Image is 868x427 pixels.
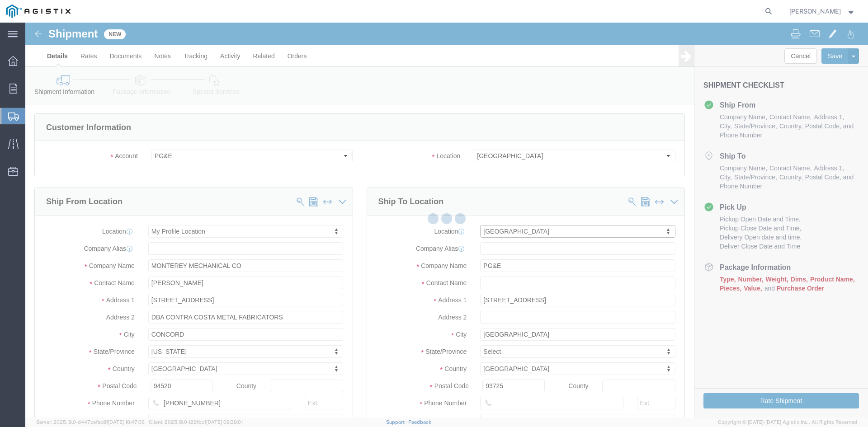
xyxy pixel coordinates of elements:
[789,6,841,16] span: Jamie Hearnsberger
[36,419,145,425] span: Server: 2025.19.0-d447cefac8f
[789,6,856,17] button: [PERSON_NAME]
[149,419,243,425] span: Client: 2025.19.0-129fbcf
[6,5,71,18] img: logo
[408,419,431,425] a: Feedback
[108,419,145,425] span: [DATE] 10:47:06
[206,419,243,425] span: [DATE] 09:39:01
[386,419,409,425] a: Support
[718,418,857,426] span: Copyright © [DATE]-[DATE] Agistix Inc., All Rights Reserved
